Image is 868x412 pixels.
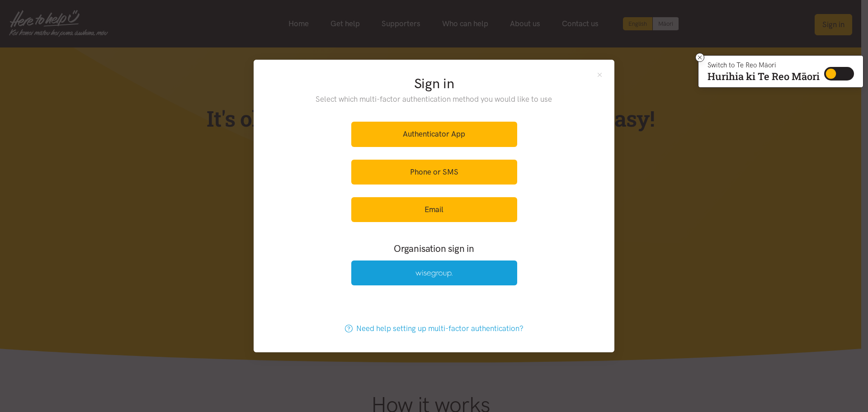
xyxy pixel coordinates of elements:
img: Wise Group [415,270,453,278]
p: Select which multi-factor authentication method you would like to use [297,93,571,105]
h2: Sign in [297,74,571,93]
a: Phone or SMS [351,160,517,185]
a: Authenticator App [351,122,517,147]
h3: Organisation sign in [326,242,542,255]
p: Switch to Te Reo Māori [708,62,820,68]
a: Need help setting up multi-factor authentication? [335,316,533,341]
p: Hurihia ki Te Reo Māori [708,72,820,81]
a: Email [351,197,517,222]
button: Close [596,71,604,78]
